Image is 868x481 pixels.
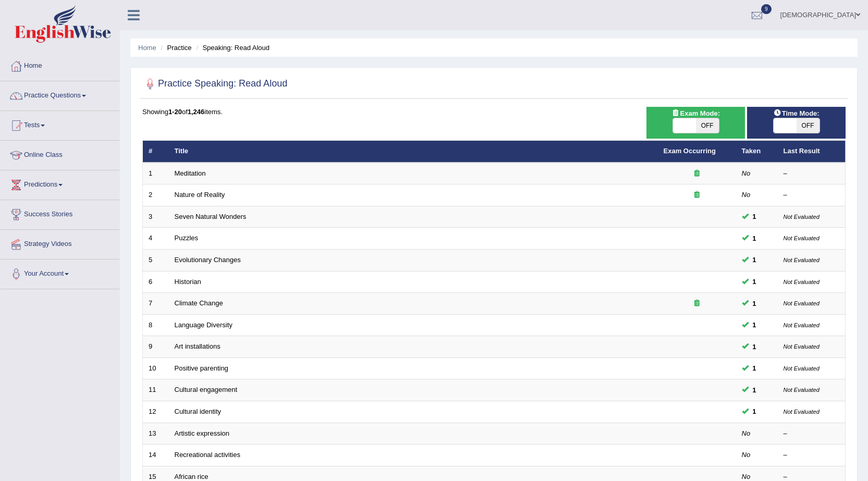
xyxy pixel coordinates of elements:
[664,147,716,155] a: Exam Occurring
[784,279,820,285] small: Not Evaluated
[175,256,241,264] a: Evolutionary Changes
[175,299,223,307] a: Climate Change
[143,336,169,358] td: 9
[769,108,824,119] span: Time Mode:
[138,44,156,52] a: Home
[784,429,840,439] div: –
[664,299,730,309] div: Exam occurring question
[784,235,820,241] small: Not Evaluated
[749,363,761,374] span: You can still take this question
[175,342,221,350] a: Art installations
[1,170,119,196] a: Predictions
[143,163,169,184] td: 1
[784,169,840,179] div: –
[784,257,820,263] small: Not Evaluated
[749,211,761,222] span: You can still take this question
[143,271,169,293] td: 6
[784,387,820,393] small: Not Evaluated
[143,206,169,228] td: 3
[668,108,724,119] span: Exam Mode:
[175,473,209,480] a: African rice
[143,357,169,379] td: 10
[143,184,169,206] td: 2
[742,473,751,480] em: No
[749,298,761,309] span: You can still take this question
[784,214,820,220] small: Not Evaluated
[143,314,169,336] td: 8
[784,300,820,306] small: Not Evaluated
[784,365,820,372] small: Not Evaluated
[749,254,761,265] span: You can still take this question
[175,278,201,286] a: Historian
[175,169,206,177] a: Meditation
[193,43,270,53] li: Speaking: Read Aloud
[175,364,228,372] a: Positive parenting
[142,107,846,117] div: Showing of items.
[749,406,761,417] span: You can still take this question
[158,43,191,53] li: Practice
[175,213,247,220] a: Seven Natural Wonders
[143,250,169,272] td: 5
[143,445,169,466] td: 14
[749,319,761,330] span: You can still take this question
[742,169,751,177] em: No
[749,341,761,352] span: You can still take this question
[664,190,730,200] div: Exam occurring question
[784,190,840,200] div: –
[168,108,182,116] b: 1-20
[175,321,233,329] a: Language Diversity
[143,228,169,250] td: 4
[797,118,820,133] span: OFF
[749,276,761,287] span: You can still take this question
[784,343,820,350] small: Not Evaluated
[1,260,119,286] a: Your Account
[749,385,761,396] span: You can still take this question
[188,108,205,116] b: 1,246
[143,423,169,445] td: 13
[761,4,772,14] span: 9
[1,230,119,256] a: Strategy Videos
[175,429,229,437] a: Artistic expression
[142,76,287,92] h2: Practice Speaking: Read Aloud
[175,408,222,415] a: Cultural identity
[175,234,199,242] a: Puzzles
[778,141,846,163] th: Last Result
[169,141,658,163] th: Title
[784,450,840,460] div: –
[143,293,169,315] td: 7
[1,111,119,137] a: Tests
[143,141,169,163] th: #
[175,386,238,393] a: Cultural engagement
[749,233,761,244] span: You can still take this question
[742,429,751,437] em: No
[1,52,119,78] a: Home
[696,118,719,133] span: OFF
[646,107,745,139] div: Show exams occurring in exams
[664,169,730,179] div: Exam occurring question
[1,200,119,226] a: Success Stories
[175,451,240,459] a: Recreational activities
[175,191,225,199] a: Nature of Reality
[736,141,778,163] th: Taken
[784,322,820,328] small: Not Evaluated
[742,191,751,199] em: No
[742,451,751,459] em: No
[143,401,169,423] td: 12
[143,379,169,401] td: 11
[784,409,820,415] small: Not Evaluated
[1,141,119,167] a: Online Class
[1,81,119,107] a: Practice Questions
